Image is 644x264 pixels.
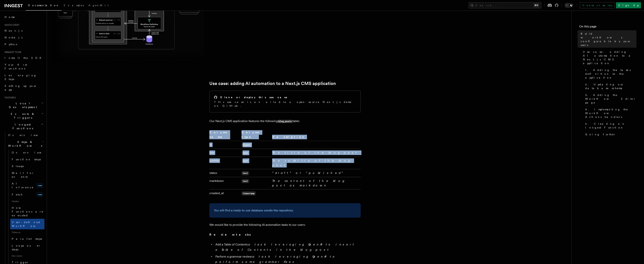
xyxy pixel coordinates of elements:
[7,132,44,139] a: Overview
[242,151,249,155] code: text
[584,81,636,92] a: 2. Updating our database schema
[10,180,44,191] a: AI Inferencenew
[3,41,44,48] a: Python
[242,179,249,183] code: text
[584,131,636,138] a: Going further
[585,122,636,129] span: 5. Creating an Inngest Function
[214,100,356,108] p: This use case is available a open-source Next.js demo on GitHub.
[3,96,16,99] span: Features
[240,130,270,141] th: Column type
[5,84,37,91] span: Setting up your app
[209,141,240,149] td: id
[7,140,42,148] span: Steps & Workflows
[242,171,249,175] code: text
[209,189,240,197] td: created_at
[5,43,18,46] span: Python
[209,81,336,86] a: Use case: adding AI automation to a Next.js CMS application
[10,156,44,163] a: Function steps
[209,233,251,236] strong: Review tasks
[3,72,44,83] a: Leveraging Steps
[37,192,43,197] span: new
[585,132,616,136] span: Going further
[278,120,292,123] code: blog_posts
[10,204,44,219] a: How Functions are executed
[214,208,356,213] p: You will find a ready-to-use database seed .
[3,111,44,121] button: Events & Triggers
[3,51,21,54] span: Inngest tour
[209,91,361,112] a: Clone or deploy this use caseThis use case is available a open-source Next.js demo on GitHub.
[3,121,44,132] button: Inngest Functions
[209,177,240,189] td: markdown
[10,242,44,253] a: Loops over steps
[3,55,44,61] a: Install the SDK
[12,237,42,240] span: Parallel steps
[272,179,345,187] em: The content of the blog post as markdown
[272,151,358,154] em: The title of the blog post
[12,151,51,154] span: Overview
[215,243,356,252] em: a task leveraging OpenAI to insert a Table of Contents in the blog post
[616,2,641,8] a: Sign Up
[64,4,84,7] span: Examples
[209,169,240,177] td: status
[242,191,256,195] code: timestamp
[242,159,249,163] code: text
[585,83,636,90] span: 2. Updating our database schema
[12,165,24,168] span: Sleeps
[3,112,41,120] span: Events & Triggers
[3,27,44,34] a: Next.js
[12,206,44,217] span: How Functions are executed
[534,3,539,7] kbd: ⌘K
[271,130,361,141] th: Description
[272,159,351,167] em: The subtitle of the blog post
[584,92,636,106] a: 3. Adding the Workflow Editor page
[10,191,44,198] a: Fetchnew
[584,120,636,131] a: 5. Creating an Inngest Function
[585,107,636,119] span: 4. Implementing the Workflow Actions handlers
[584,67,636,81] a: 1. Adding the tasks definition to the application
[10,219,44,229] a: User-defined Workflows
[3,34,44,41] a: Node.js
[7,139,44,149] button: Steps & Workflows
[3,61,44,72] a: Your first Functions
[581,48,636,67] a: Use case: adding AI automation to a Next.js CMS application
[584,106,636,120] a: 4. Implementing the Workflow Actions handlers
[270,209,293,212] a: in the repository
[209,157,240,169] td: subtitle
[3,14,44,20] a: Home
[89,4,109,7] span: AgentKit
[12,158,41,161] span: Function steps
[3,100,44,111] button: Local Development
[585,93,636,104] span: 3. Adding the Workflow Editor page
[220,95,288,99] h2: Clone or deploy this use case
[209,130,240,141] th: Column name
[585,68,636,79] span: 1. Adding the tasks definition to the application
[61,1,86,10] a: Examples
[12,193,23,196] span: Fetch
[583,50,636,65] span: Use case: adding AI automation to a Next.js CMS application
[10,229,44,235] span: Patterns
[3,123,41,130] span: Inngest Functions
[214,242,361,252] li: Add a Table of Contents:
[565,3,574,8] button: Toggle dark mode
[209,222,361,227] p: We would like to provide the following AI automation tasks to our users:
[10,235,44,242] a: Parallel steps
[579,30,636,48] a: Build workflows configurable by your users
[580,2,614,8] a: Contact sales
[215,255,337,264] em: a task leveraging OpenAI to perform some grammar fixes
[86,1,111,10] a: AgentKit
[3,101,41,109] span: Local Development
[10,198,44,204] span: Guides
[272,171,345,175] em: "draft" or "published"
[5,63,27,70] span: Your first Functions
[242,143,252,147] code: bigint
[12,171,34,178] span: Wait for events
[3,83,44,93] a: Setting up your app
[10,149,44,156] a: Overview
[37,183,43,188] span: new
[26,1,61,11] a: Documentation
[8,134,47,137] span: Overview
[12,182,34,189] span: AI Inference
[5,74,37,81] span: Leveraging Steps
[209,118,361,124] p: Our Next.js CMS application features the following table:
[5,56,44,59] span: Install the SDK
